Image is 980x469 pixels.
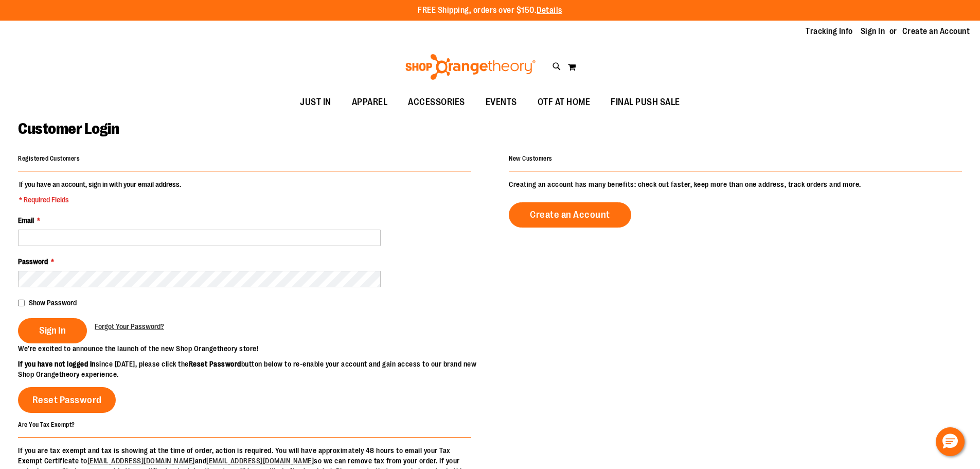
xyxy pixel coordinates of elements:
span: ACCESSORIES [408,91,465,114]
span: Create an Account [530,209,610,220]
span: APPAREL [352,91,388,114]
span: FINAL PUSH SALE [611,91,680,114]
strong: Registered Customers [18,155,80,162]
a: APPAREL [342,91,398,114]
a: Reset Password [18,387,116,413]
span: OTF AT HOME [538,91,591,114]
a: EVENTS [475,91,527,114]
span: Forgot Your Password? [95,322,164,331]
span: Customer Login [18,120,119,137]
a: Sign In [861,26,885,37]
span: Password [18,257,48,266]
a: Details [537,6,562,15]
button: Sign In [18,318,87,343]
p: since [DATE], please click the button below to re-enable your account and gain access to our bran... [18,359,490,379]
span: Sign In [39,325,66,336]
img: Shop Orangetheory [404,54,537,80]
p: Creating an account has many benefits: check out faster, keep more than one address, track orders... [509,179,962,189]
a: [EMAIL_ADDRESS][DOMAIN_NAME] [206,457,314,465]
legend: If you have an account, sign in with your email address. [18,179,182,205]
a: OTF AT HOME [527,91,601,114]
p: We’re excited to announce the launch of the new Shop Orangetheory store! [18,343,490,354]
span: JUST IN [300,91,331,114]
a: Create an Account [509,202,631,228]
a: [EMAIL_ADDRESS][DOMAIN_NAME] [87,457,195,465]
strong: If you have not logged in [18,360,96,368]
span: EVENTS [486,91,517,114]
span: * Required Fields [19,195,181,205]
a: Tracking Info [806,26,853,37]
a: FINAL PUSH SALE [600,91,690,114]
span: Show Password [29,299,77,307]
a: Forgot Your Password? [95,321,164,332]
span: Email [18,216,34,224]
strong: Are You Tax Exempt? [18,421,75,428]
strong: New Customers [509,155,553,162]
a: ACCESSORIES [398,91,475,114]
span: Reset Password [32,394,102,406]
a: Create an Account [902,26,970,37]
button: Hello, have a question? Let’s chat. [936,427,965,456]
a: JUST IN [290,91,342,114]
p: FREE Shipping, orders over $150. [418,5,562,16]
strong: Reset Password [189,360,241,368]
